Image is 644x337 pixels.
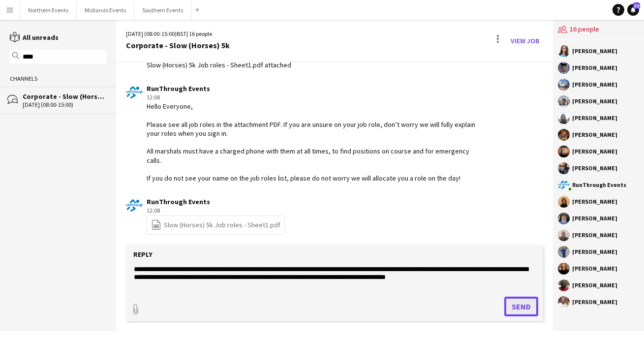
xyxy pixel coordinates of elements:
div: RunThrough Events [147,197,285,206]
div: [PERSON_NAME] [572,165,617,171]
div: [PERSON_NAME] [572,232,617,238]
div: [PERSON_NAME] [572,215,617,221]
span: BST [177,30,186,37]
span: 32 [633,2,640,9]
div: RunThrough Events [572,182,626,188]
button: Midlands Events [77,0,134,20]
a: All unreads [10,33,59,42]
button: Southern Events [134,0,191,20]
div: 16 people [558,20,643,40]
button: Send [504,297,538,316]
label: Reply [133,250,153,259]
div: Corporate - Slow (Horses) 5k [23,92,106,101]
div: [PERSON_NAME] [572,249,617,255]
div: [PERSON_NAME] [572,98,617,104]
div: [DATE] (08:00-15:00) [23,101,106,108]
div: [PERSON_NAME] [572,266,617,272]
div: [PERSON_NAME] [572,48,617,54]
div: Corporate - Slow (Horses) 5k [126,41,230,50]
div: RunThrough Events [147,84,476,93]
div: [PERSON_NAME] [572,82,617,88]
button: Northern Events [20,0,77,20]
div: [PERSON_NAME] [572,299,617,305]
a: 32 [627,4,639,16]
div: 12:08 [147,93,476,102]
div: [PERSON_NAME] [572,65,617,71]
div: [PERSON_NAME] [572,199,617,205]
div: 12:08 [147,206,285,215]
div: Hello Everyone, Please see all job roles in the attachment PDF. If you are unsure on your job rol... [147,102,476,183]
div: Slow (Horses) 5k Job roles - Sheet1.pdf attached [147,61,291,69]
a: View Job [507,33,543,49]
div: [PERSON_NAME] [572,149,617,154]
div: [DATE] (08:00-15:00) | 16 people [126,30,230,38]
div: [PERSON_NAME] [572,132,617,138]
a: Slow (Horses) 5k Job roles - Sheet1.pdf [151,219,280,231]
div: [PERSON_NAME] [572,282,617,288]
div: [PERSON_NAME] [572,115,617,121]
